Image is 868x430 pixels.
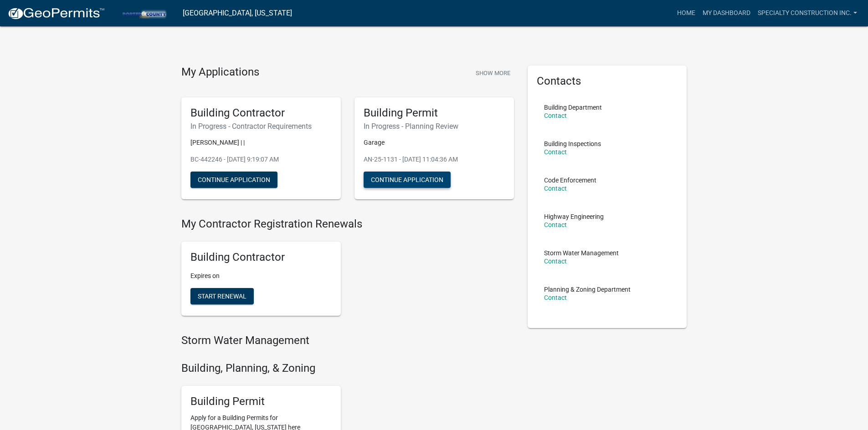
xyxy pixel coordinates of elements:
[181,218,514,231] h4: My Contractor Registration Renewals
[544,112,567,119] a: Contact
[364,172,451,188] button: Continue Application
[544,221,567,228] a: Contact
[190,106,332,120] h5: Building Contractor
[544,213,604,220] p: Highway Engineering
[190,271,332,281] p: Expires on
[181,218,514,323] wm-registration-list-section: My Contractor Registration Renewals
[190,251,332,264] h5: Building Contractor
[544,177,596,183] p: Code Enforcement
[364,106,505,120] h5: Building Permit
[190,138,332,147] p: [PERSON_NAME] | |
[544,286,631,293] p: Planning & Zoning Department
[190,288,254,304] button: Start Renewal
[190,395,332,408] h5: Building Permit
[364,138,505,147] p: Garage
[673,5,699,22] a: Home
[181,362,514,375] h4: Building, Planning, & Zoning
[364,155,505,164] p: AN-25-1131 - [DATE] 11:04:36 AM
[198,293,247,300] span: Start Renewal
[544,141,601,147] p: Building Inspections
[537,75,678,88] h5: Contacts
[112,7,175,19] img: Porter County, Indiana
[190,155,332,164] p: BC-442246 - [DATE] 9:19:07 AM
[544,185,567,192] a: Contact
[544,148,567,156] a: Contact
[364,122,505,131] h6: In Progress - Planning Review
[190,122,332,131] h6: In Progress - Contractor Requirements
[544,104,602,111] p: Building Department
[544,294,567,301] a: Contact
[754,5,861,22] a: Specialty Construction Inc.
[190,172,277,188] button: Continue Application
[544,258,567,265] a: Contact
[181,334,514,347] h4: Storm Water Management
[183,5,292,21] a: [GEOGRAPHIC_DATA], [US_STATE]
[181,66,259,79] h4: My Applications
[472,66,514,81] button: Show More
[544,250,619,256] p: Storm Water Management
[699,5,754,22] a: My Dashboard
